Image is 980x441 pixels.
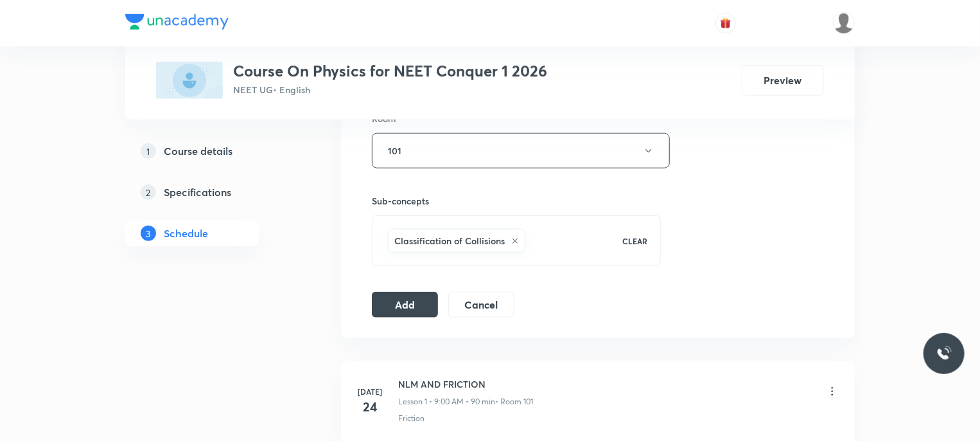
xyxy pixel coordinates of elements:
a: Company Logo [125,14,229,33]
button: Cancel [448,292,514,318]
img: ttu [936,346,952,361]
h6: [DATE] [357,386,383,397]
img: 850A64DC-2A52-4765-BFA1-7B76F1EB3A06_plus.png [156,62,223,99]
a: 2Specifications [125,179,300,205]
img: Athira [833,12,855,34]
button: 101 [372,133,670,168]
p: • Room 101 [495,396,533,408]
p: 3 [141,226,156,241]
h5: Schedule [164,226,208,241]
h6: NLM AND FRICTION [398,377,533,391]
h6: Classification of Collisions [394,234,505,248]
button: Preview [742,65,824,96]
a: 1Course details [125,138,300,164]
h4: 24 [357,397,383,417]
p: CLEAR [622,235,647,247]
p: 1 [141,143,156,159]
p: Friction [398,413,424,424]
button: Add [372,292,438,318]
h3: Course On Physics for NEET Conquer 1 2026 [233,62,547,80]
p: NEET UG • English [233,83,547,96]
button: avatar [715,13,736,33]
p: Lesson 1 • 9:00 AM • 90 min [398,396,495,408]
h6: Sub-concepts [372,194,661,208]
h5: Specifications [164,184,231,200]
h5: Course details [164,143,232,159]
img: avatar [720,17,731,29]
img: Company Logo [125,14,229,30]
p: 2 [141,184,156,200]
